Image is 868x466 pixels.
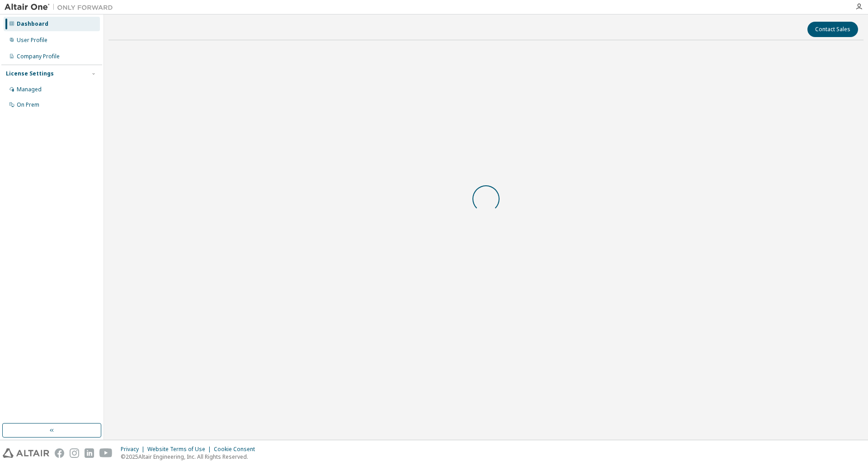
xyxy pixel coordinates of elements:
p: © 2025 Altair Engineering, Inc. All Rights Reserved. [121,453,260,461]
div: Managed [17,86,42,93]
img: instagram.svg [70,448,79,458]
button: Contact Sales [807,22,858,37]
div: License Settings [6,70,54,77]
img: linkedin.svg [85,448,94,458]
div: User Profile [17,37,47,44]
div: Cookie Consent [214,446,260,453]
img: youtube.svg [99,448,113,458]
div: Website Terms of Use [147,446,214,453]
div: Company Profile [17,53,60,60]
img: facebook.svg [55,448,64,458]
img: altair_logo.svg [3,448,49,458]
img: Altair One [5,3,118,12]
div: Privacy [121,446,147,453]
div: Dashboard [17,20,48,28]
div: On Prem [17,101,39,108]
